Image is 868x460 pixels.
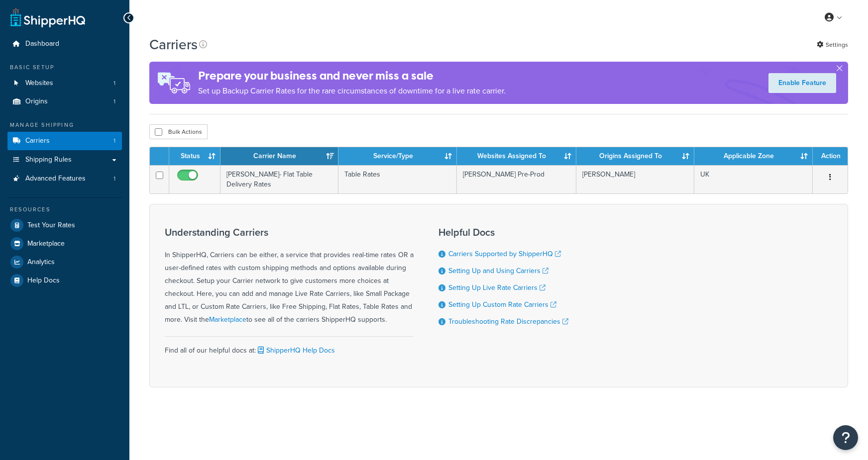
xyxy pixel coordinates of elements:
[25,137,50,145] span: Carriers
[448,266,548,276] a: Setting Up and Using Carriers
[7,63,122,72] div: Basic Setup
[768,73,836,93] a: Enable Feature
[448,316,568,327] a: Troubleshooting Rate Discrepancies
[169,147,220,165] th: Status: activate to sort column ascending
[25,79,53,88] span: Websites
[7,216,122,234] a: Test Your Rates
[7,272,122,289] a: Help Docs
[220,147,338,165] th: Carrier Name: activate to sort column ascending
[7,170,122,188] a: Advanced Features 1
[7,92,122,111] li: Origins
[694,165,813,193] td: UK
[25,175,86,183] span: Advanced Features
[27,221,75,230] span: Test Your Rates
[27,276,60,285] span: Help Docs
[338,147,456,165] th: Service/Type: activate to sort column ascending
[165,336,414,357] div: Find all of our helpful docs at:
[113,79,115,88] span: 1
[149,124,208,139] button: Bulk Actions
[576,147,695,165] th: Origins Assigned To: activate to sort column ascending
[813,147,848,165] th: Action
[209,314,246,325] a: Marketplace
[7,74,122,92] a: Websites 1
[256,345,335,356] a: ShipperHQ Help Docs
[25,156,72,164] span: Shipping Rules
[7,35,122,53] a: Dashboard
[448,249,561,259] a: Carriers Supported by ShipperHQ
[25,40,59,48] span: Dashboard
[457,147,576,165] th: Websites Assigned To: activate to sort column ascending
[198,84,506,98] p: Set up Backup Carrier Rates for the rare circumstances of downtime for a live rate carrier.
[10,7,85,27] a: ShipperHQ Home
[833,425,858,450] button: Open Resource Center
[7,151,122,169] a: Shipping Rules
[7,132,122,150] a: Carriers 1
[198,68,506,84] h4: Prepare your business and never miss a sale
[220,165,338,193] td: [PERSON_NAME]- Flat Table Delivery Rates
[7,74,122,92] li: Websites
[438,227,568,238] h3: Helpful Docs
[7,170,122,188] li: Advanced Features
[7,92,122,111] a: Origins 1
[149,62,198,104] img: ad-rules-rateshop-fe6ec290ccb7230408bd80ed9643f0289d75e0ffd9eb532fc0e269fcd187b520.png
[338,165,456,193] td: Table Rates
[576,165,695,193] td: [PERSON_NAME]
[817,38,848,52] a: Settings
[7,132,122,150] li: Carriers
[165,227,414,326] div: In ShipperHQ, Carriers can be either, a service that provides real-time rates OR a user-defined r...
[27,240,65,248] span: Marketplace
[7,235,122,253] a: Marketplace
[7,205,122,214] div: Resources
[113,97,115,106] span: 1
[457,165,576,193] td: [PERSON_NAME] Pre-Prod
[149,35,198,54] h1: Carriers
[448,299,556,310] a: Setting Up Custom Rate Carriers
[694,147,813,165] th: Applicable Zone: activate to sort column ascending
[7,121,122,129] div: Manage Shipping
[27,258,55,267] span: Analytics
[25,97,48,106] span: Origins
[113,175,115,183] span: 1
[7,253,122,271] a: Analytics
[113,137,115,145] span: 1
[165,227,414,238] h3: Understanding Carriers
[448,282,545,293] a: Setting Up Live Rate Carriers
